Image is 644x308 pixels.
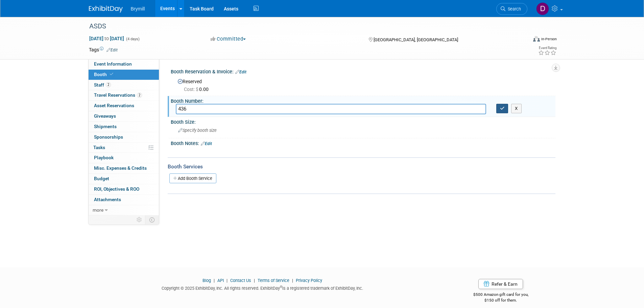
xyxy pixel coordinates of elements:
[208,35,248,43] button: Committed
[94,197,121,202] span: Attachments
[110,72,113,76] i: Booth reservation complete
[225,278,229,283] span: |
[94,72,115,77] span: Booth
[511,104,522,113] button: X
[171,96,555,104] div: Booth Number:
[168,163,555,170] div: Booth Services
[446,287,555,303] div: $500 Amazon gift card for you,
[202,278,211,283] a: Blog
[145,215,159,224] td: Toggle Event Tabs
[125,37,140,41] span: (4 days)
[94,61,132,67] span: Event Information
[536,2,549,15] img: Delaney Bryne
[171,67,555,75] div: Booth Reservation & Invoice:
[538,46,556,50] div: Event Rating
[171,138,555,147] div: Booth Notes:
[94,103,134,108] span: Asset Reservations
[487,35,557,45] div: Event Format
[184,87,211,92] span: 0.00
[290,278,295,283] span: |
[89,70,159,80] a: Booth
[89,143,159,153] a: Tasks
[446,298,555,303] div: $150 off for them.
[89,174,159,184] a: Budget
[94,176,109,181] span: Budget
[93,207,103,213] span: more
[89,6,123,13] img: ExhibitDay
[89,111,159,121] a: Giveaways
[94,134,123,140] span: Sponsorships
[94,155,114,160] span: Playbook
[103,36,110,41] span: to
[171,117,555,125] div: Booth Size:
[212,278,216,283] span: |
[89,184,159,194] a: ROI, Objectives & ROO
[89,163,159,173] a: Misc. Expenses & Credits
[93,145,105,150] span: Tasks
[252,278,257,283] span: |
[94,82,111,88] span: Staff
[533,36,540,42] img: Format-Inperson.png
[94,186,139,192] span: ROI, Objectives & ROO
[89,90,159,100] a: Travel Reservations2
[89,205,159,215] a: more
[296,278,322,283] a: Privacy Policy
[201,141,212,146] a: Edit
[131,6,145,11] span: Brymill
[230,278,251,283] a: Contact Us
[217,278,224,283] a: API
[89,153,159,163] a: Playbook
[137,93,142,98] span: 2
[94,113,116,119] span: Giveaways
[178,128,217,133] span: Specify booth size
[89,195,159,205] a: Attachments
[89,122,159,132] a: Shipments
[235,70,246,74] a: Edit
[106,48,118,52] a: Edit
[184,87,199,92] span: Cost: $
[89,80,159,90] a: Staff2
[87,20,517,32] div: ASDS
[89,101,159,111] a: Asset Reservations
[496,3,527,15] a: Search
[94,124,117,129] span: Shipments
[106,82,111,87] span: 2
[89,35,124,42] span: [DATE] [DATE]
[89,46,118,53] td: Tags
[280,285,282,289] sup: ®
[176,76,550,93] div: Reserved
[258,278,289,283] a: Terms of Service
[94,165,147,171] span: Misc. Expenses & Credits
[134,215,145,224] td: Personalize Event Tab Strip
[374,37,458,42] span: [GEOGRAPHIC_DATA], [GEOGRAPHIC_DATA]
[541,37,557,42] div: In-Person
[89,59,159,69] a: Event Information
[505,6,521,11] span: Search
[169,173,216,183] a: Add Booth Service
[478,279,523,289] a: Refer & Earn
[89,132,159,142] a: Sponsorships
[94,92,142,98] span: Travel Reservations
[89,284,436,291] div: Copyright © 2025 ExhibitDay, Inc. All rights reserved. ExhibitDay is a registered trademark of Ex...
